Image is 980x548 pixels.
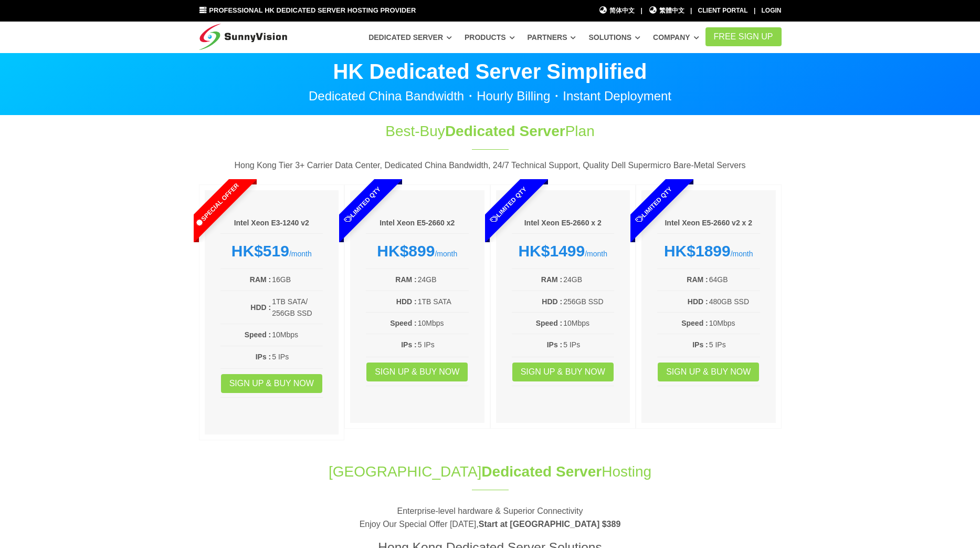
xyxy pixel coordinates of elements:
[563,295,614,308] td: 256GB SSD
[366,363,468,381] a: Sign up & Buy Now
[250,275,271,284] b: RAM :
[271,350,323,363] td: 5 IPs
[528,28,576,47] a: Partners
[221,374,322,393] a: Sign up & Buy Now
[417,317,469,329] td: 10Mbps
[762,7,782,14] a: Login
[220,218,323,229] h6: Intel Xeon E3-1240 v2
[366,218,469,229] h6: Intel Xeon E5-2660 x2
[250,303,271,312] b: HDD :
[687,275,708,284] b: RAM :
[599,6,635,16] a: 简体中文
[465,28,515,47] a: Products
[199,461,782,482] h1: [GEOGRAPHIC_DATA] Hosting
[563,273,614,286] td: 24GB
[464,161,552,249] span: Limited Qty
[709,317,760,329] td: 10Mbps
[512,218,615,229] h6: Intel Xeon E5-2660 x 2
[653,28,699,47] a: Company
[199,159,782,172] p: Hong Kong Tier 3+ Carrier Data Center, Dedicated China Bandwidth, 24/7 Technical Support, Quality...
[199,90,782,102] p: Dedicated China Bandwidth・Hourly Billing・Instant Deployment
[709,295,760,308] td: 480GB SSD
[512,242,615,261] div: /month
[610,161,698,249] span: Limited Qty
[401,340,417,349] b: IPs :
[396,297,417,306] b: HDD :
[709,273,760,286] td: 64GB
[547,340,563,349] b: IPs :
[657,242,760,261] div: /month
[377,242,435,260] strong: HK$899
[709,338,760,351] td: 5 IPs
[209,6,416,14] span: Professional HK Dedicated Server Hosting Provider
[417,295,469,308] td: 1TB SATA
[479,520,621,529] strong: Start at [GEOGRAPHIC_DATA] $389
[231,242,289,260] strong: HK$519
[368,28,452,47] a: Dedicated Server
[199,504,782,531] p: Enterprise-level hardware & Superior Connectivity Enjoy Our Special Offer [DATE],
[518,242,585,260] strong: HK$1499
[563,317,614,329] td: 10Mbps
[366,242,469,261] div: /month
[395,275,416,284] b: RAM :
[690,6,692,16] li: |
[657,218,760,229] h6: Intel Xeon E5-2660 v2 x 2
[692,340,708,349] b: IPs :
[658,363,759,381] a: Sign up & Buy Now
[417,273,469,286] td: 24GB
[664,242,731,260] strong: HK$1899
[563,338,614,351] td: 5 IPs
[542,297,562,306] b: HDD :
[688,297,708,306] b: HDD :
[199,61,782,82] p: HK Dedicated Server Simplified
[271,328,323,341] td: 10Mbps
[390,319,417,327] b: Speed :
[588,28,640,47] a: Solutions
[173,161,261,249] span: Special Offer
[541,275,562,284] b: RAM :
[512,363,614,381] a: Sign up & Buy Now
[754,6,755,16] li: |
[271,295,323,320] td: 1TB SATA/ 256GB SSD
[536,319,563,327] b: Speed :
[245,330,271,339] b: Speed :
[417,338,469,351] td: 5 IPs
[698,7,748,14] a: Client Portal
[481,463,602,480] span: Dedicated Server
[256,353,271,361] b: IPs :
[220,242,323,261] div: /month
[271,273,323,286] td: 16GB
[640,6,642,16] li: |
[445,123,565,139] span: Dedicated Server
[315,121,665,141] h1: Best-Buy Plan
[319,161,407,249] span: Limited Qty
[681,319,708,327] b: Speed :
[705,27,782,46] a: FREE Sign Up
[648,6,684,16] a: 繁體中文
